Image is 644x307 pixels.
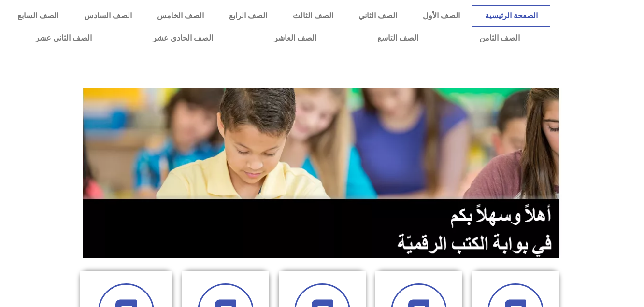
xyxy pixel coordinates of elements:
[216,5,280,27] a: الصف الرابع
[449,27,550,49] a: الصف الثامن
[144,5,216,27] a: الصف الخامس
[347,27,449,49] a: الصف التاسع
[346,5,410,27] a: الصف الثاني
[243,27,347,49] a: الصف العاشر
[410,5,472,27] a: الصف الأول
[472,5,550,27] a: الصفحة الرئيسية
[5,5,71,27] a: الصف السابع
[280,5,346,27] a: الصف الثالث
[122,27,243,49] a: الصف الحادي عشر
[71,5,144,27] a: الصف السادس
[5,27,122,49] a: الصف الثاني عشر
